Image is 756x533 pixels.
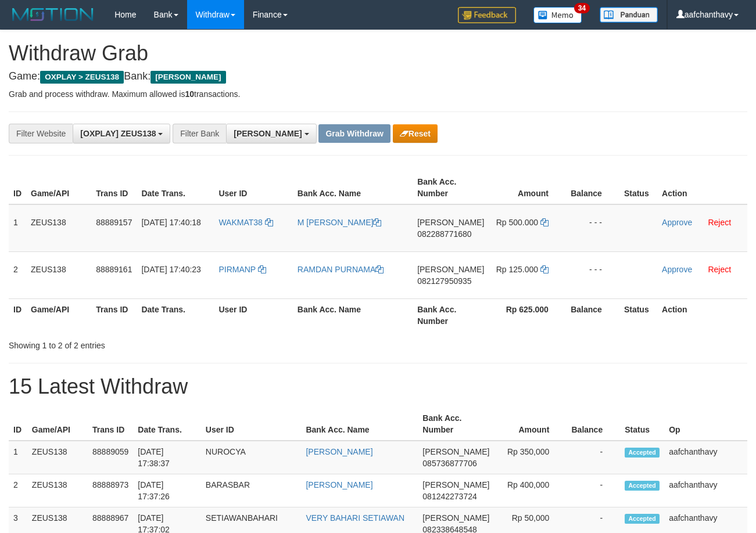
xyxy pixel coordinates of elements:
[218,265,256,274] span: PIRMANP
[26,204,91,252] td: ZEUS138
[625,448,660,458] span: Accepted
[9,441,27,474] td: 1
[657,298,747,332] th: Action
[422,513,489,523] span: [PERSON_NAME]
[566,251,619,298] td: - - -
[9,6,97,23] img: MOTION_logo.png
[9,298,26,332] th: ID
[27,474,88,507] td: ZEUS138
[708,218,731,227] a: Reject
[9,42,747,65] h1: Withdraw Grab
[80,129,156,138] span: [OXPLAY] ZEUS138
[73,124,170,143] button: [OXPLAY] ZEUS138
[306,480,372,489] a: [PERSON_NAME]
[40,71,124,84] span: OXPLAY > ZEUS138
[301,408,418,441] th: Bank Acc. Name
[185,89,194,99] strong: 10
[9,474,27,507] td: 2
[88,474,133,507] td: 88888973
[141,265,200,274] span: [DATE] 17:40:23
[133,441,200,474] td: [DATE] 17:38:37
[567,441,620,474] td: -
[9,251,26,298] td: 2
[9,375,747,398] h1: 15 Latest Withdraw
[494,474,567,507] td: Rp 400,000
[234,129,302,138] span: [PERSON_NAME]
[567,474,620,507] td: -
[422,447,489,456] span: [PERSON_NAME]
[413,171,489,204] th: Bank Acc. Number
[26,251,91,298] td: ZEUS138
[133,408,200,441] th: Date Trans.
[625,514,660,524] span: Accepted
[417,276,471,286] span: Copy 082127950935 to clipboard
[91,298,137,332] th: Trans ID
[27,408,88,441] th: Game/API
[662,218,692,227] a: Approve
[657,171,747,204] th: Action
[214,171,292,204] th: User ID
[201,474,302,507] td: BARASBAR
[218,218,273,227] a: WAKMAT38
[664,474,747,507] td: aafchanthavy
[293,298,413,332] th: Bank Acc. Name
[137,298,214,332] th: Date Trans.
[173,124,226,143] div: Filter Bank
[533,7,582,23] img: Button%20Memo.svg
[318,124,390,143] button: Grab Withdraw
[489,298,566,332] th: Rp 625.000
[417,229,471,239] span: Copy 082288771680 to clipboard
[298,218,382,227] a: M [PERSON_NAME]
[620,408,664,441] th: Status
[664,408,747,441] th: Op
[662,265,692,274] a: Approve
[9,335,306,351] div: Showing 1 to 2 of 2 entries
[489,171,566,204] th: Amount
[306,513,404,523] a: VERY BAHARI SETIAWAN
[293,171,413,204] th: Bank Acc. Name
[494,408,567,441] th: Amount
[27,441,88,474] td: ZEUS138
[88,408,133,441] th: Trans ID
[91,171,137,204] th: Trans ID
[96,218,132,227] span: 88889157
[540,265,549,274] a: Copy 125000 to clipboard
[418,408,494,441] th: Bank Acc. Number
[9,204,26,252] td: 1
[422,480,489,489] span: [PERSON_NAME]
[306,447,372,456] a: [PERSON_NAME]
[9,124,73,143] div: Filter Website
[214,298,292,332] th: User ID
[566,171,619,204] th: Balance
[625,481,660,491] span: Accepted
[26,298,91,332] th: Game/API
[496,265,538,274] span: Rp 125.000
[393,124,438,143] button: Reset
[417,218,484,227] span: [PERSON_NAME]
[9,88,747,100] p: Grab and process withdraw. Maximum allowed is transactions.
[96,265,132,274] span: 88889161
[566,298,619,332] th: Balance
[458,7,516,23] img: Feedback.jpg
[133,474,200,507] td: [DATE] 17:37:26
[218,218,262,227] span: WAKMAT38
[567,408,620,441] th: Balance
[494,441,567,474] td: Rp 350,000
[708,265,731,274] a: Reject
[422,492,476,501] span: Copy 081242273724 to clipboard
[9,408,27,441] th: ID
[566,204,619,252] td: - - -
[201,408,302,441] th: User ID
[9,71,747,82] h4: Game: Bank:
[417,265,484,274] span: [PERSON_NAME]
[600,7,658,23] img: panduan.png
[218,265,266,274] a: PIRMANP
[9,171,26,204] th: ID
[664,441,747,474] td: aafchanthavy
[151,71,225,84] span: [PERSON_NAME]
[201,441,302,474] td: NUROCYA
[226,124,316,143] button: [PERSON_NAME]
[496,218,538,227] span: Rp 500.000
[26,171,91,204] th: Game/API
[141,218,200,227] span: [DATE] 17:40:18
